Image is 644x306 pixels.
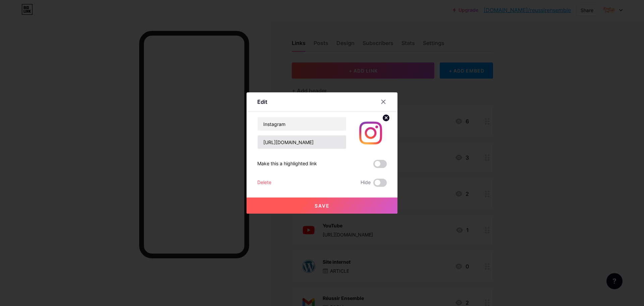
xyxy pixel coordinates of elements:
[361,179,371,187] span: Hide
[258,135,346,149] input: URL
[257,98,267,106] div: Edit
[258,117,346,131] input: Title
[257,179,271,187] div: Delete
[315,203,330,209] span: Save
[247,198,397,214] button: Save
[257,160,317,168] div: Make this a highlighted link
[355,117,387,149] img: link_thumbnail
